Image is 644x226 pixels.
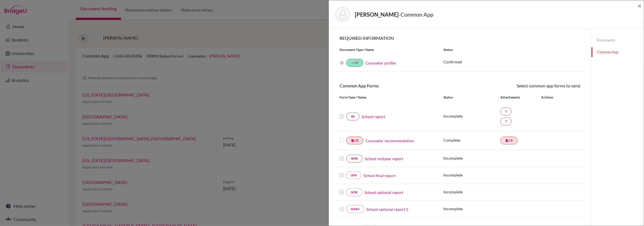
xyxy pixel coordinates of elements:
a: Counselor profile [366,61,396,65]
a: Counselor recommendation [366,138,414,144]
span: - Common App [399,11,433,18]
p: Incomplete [443,206,500,212]
a: School report [362,114,385,120]
i: done [351,61,354,64]
div: Attachments [500,95,535,100]
a: SMR [346,155,363,162]
a: T [500,108,512,115]
a: insert_drive_fileCR [500,137,518,144]
a: SOR [346,188,362,196]
a: SFR [346,172,361,179]
p: Incomplete [443,189,500,195]
button: Close [638,2,642,9]
a: Common App [591,47,644,57]
div: Status [439,47,584,52]
div: Form Type / Name [335,95,439,100]
div: Select common app forms to send [460,82,584,89]
p: Incomplete [443,172,500,178]
a: School final report [364,173,395,178]
h6: REQUIRED INFORMATION [335,35,584,41]
p: Incomplete [443,113,500,119]
div: Status [443,95,500,100]
div: Document Type / Name [335,47,439,52]
a: SOR2 [346,205,364,213]
a: Documents [591,35,644,45]
a: doneCP [346,59,363,67]
p: Complete [443,137,500,143]
a: T [500,118,512,125]
i: insert_drive_file [505,139,508,142]
a: insert_drive_fileCR [346,137,363,144]
div: Actions [535,95,569,100]
a: SR [346,113,359,120]
a: School midyear report [365,156,403,162]
span: × [638,2,642,10]
p: Confirmed [443,59,580,65]
p: Incomplete [443,155,500,161]
a: School optional report 2 [366,206,408,212]
h6: Common App Forms [335,83,460,88]
a: School optional report [364,189,403,195]
i: insert_drive_file [351,139,354,142]
strong: [PERSON_NAME] [355,11,399,18]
